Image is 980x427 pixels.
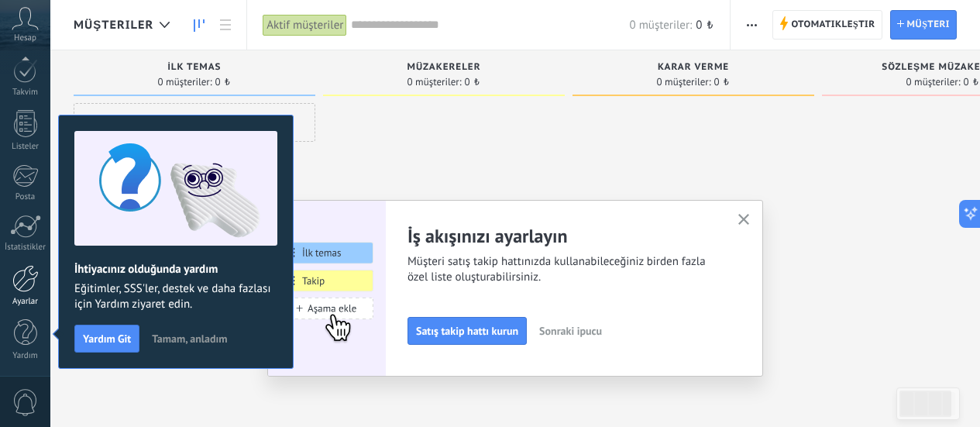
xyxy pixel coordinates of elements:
[3,351,48,361] div: Yardım
[580,62,806,75] div: Karar verme
[168,62,222,73] span: İlk temas
[3,142,48,152] div: Listeler
[158,77,212,87] span: 0 müşteriler:
[532,319,609,343] button: Sonraki ipucu
[791,11,875,39] span: Otomatikleştir
[465,77,481,87] span: 0 ₺
[906,77,961,87] span: 0 müşteriler:
[215,77,232,87] span: 0 ₺
[407,317,527,345] button: Satış takip hattı kurun
[3,192,48,202] div: Posta
[407,254,719,285] span: Müşteri satış takip hattınızda kullanabileceğiniz birden fazla özel liste oluşturabilirsiniz.
[74,103,315,142] div: Hızlı ekleme
[263,14,347,36] div: Aktif müşteriler
[630,18,693,33] span: 0 müşteriler:
[964,77,980,87] span: 0 ₺
[145,327,234,350] button: Tamam, anladım
[81,62,308,75] div: İlk temas
[539,325,602,336] span: Sonraki ipucu
[3,243,48,253] div: İstatistikler
[907,11,950,39] span: Müşteri
[74,325,139,353] button: Yardım Git
[3,88,48,98] div: Takvim
[772,10,882,40] a: Otomatikleştir
[407,77,462,87] span: 0 müşteriler:
[741,10,763,40] button: Daha fazla
[407,224,719,248] h2: İş akışınızı ayarlayın
[890,10,957,40] a: Müşteri
[83,333,131,344] span: Yardım Git
[152,333,227,344] span: Tamam, anladım
[74,262,277,277] h2: İhtiyacınız olduğunda yardım
[331,62,557,75] div: Müzakereler
[696,18,714,33] span: 0 ₺
[416,325,518,336] span: Satış takip hattı kurun
[714,77,731,87] span: 0 ₺
[186,10,212,40] a: Müşteriler
[14,33,36,43] span: Hesap
[3,297,48,307] div: Ayarlar
[407,62,481,73] span: Müzakereler
[74,18,153,33] span: Müşteriler
[212,10,239,40] a: Liste
[658,62,729,73] span: Karar verme
[657,77,711,87] span: 0 müşteriler:
[74,281,277,312] span: Eğitimler, SSS'ler, destek ve daha fazlası için Yardım ziyaret edin.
